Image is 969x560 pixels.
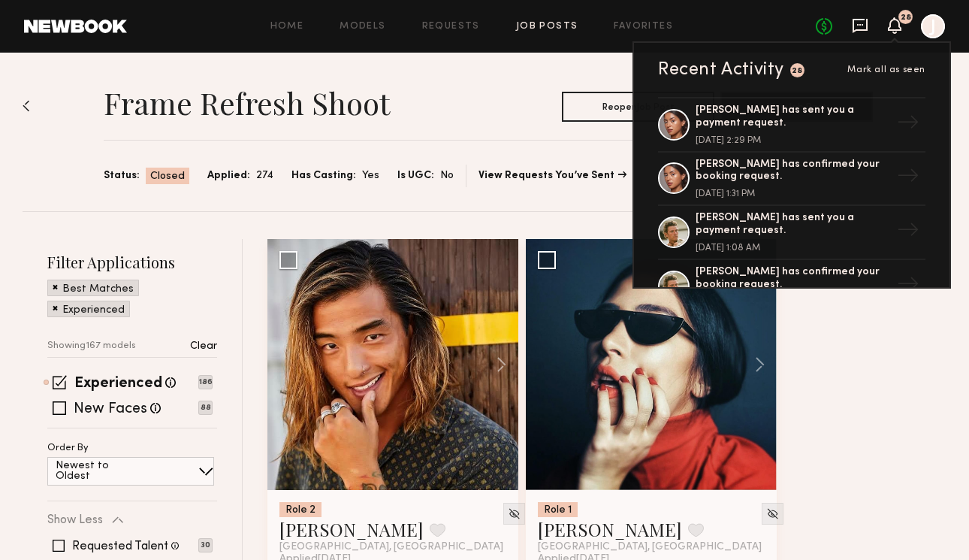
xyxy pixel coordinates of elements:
[440,168,454,184] span: No
[696,159,891,184] div: [PERSON_NAME] has confirmed your booking request.
[279,517,424,541] a: [PERSON_NAME]
[397,168,434,184] span: Is UGC:
[23,100,30,112] img: Back to previous page
[256,168,273,184] span: 274
[658,97,925,153] a: [PERSON_NAME] has sent you a payment request.[DATE] 2:29 PM→
[340,22,385,32] a: Models
[150,169,185,184] span: Closed
[279,541,503,553] span: [GEOGRAPHIC_DATA], [GEOGRAPHIC_DATA]
[207,168,250,184] span: Applied:
[847,65,925,74] span: Mark all as seen
[47,252,217,272] h2: Filter Applications
[422,22,480,32] a: Requests
[62,305,125,316] p: Experienced
[696,266,891,292] div: [PERSON_NAME] has confirmed your booking request.
[658,206,925,260] a: [PERSON_NAME] has sent you a payment request.[DATE] 1:08 AM→
[658,153,925,207] a: [PERSON_NAME] has confirmed your booking request.[DATE] 1:31 PM→
[696,244,891,253] div: [DATE] 1:08 AM
[766,507,779,520] img: Unhide Model
[47,443,89,453] p: Order By
[538,541,762,553] span: [GEOGRAPHIC_DATA], [GEOGRAPHIC_DATA]
[74,377,162,392] label: Experienced
[696,136,891,145] div: [DATE] 2:29 PM
[891,213,925,252] div: →
[562,92,714,122] button: ReopenJob Post
[198,375,213,389] p: 186
[362,168,379,184] span: Yes
[508,507,521,520] img: Unhide Model
[891,267,925,306] div: →
[198,401,213,415] p: 88
[56,461,145,482] p: Newest to Oldest
[516,22,578,32] a: Job Posts
[198,538,213,552] p: 30
[538,502,578,517] div: Role 1
[291,168,356,184] span: Has Casting:
[696,212,891,238] div: [PERSON_NAME] has sent you a payment request.
[47,341,136,351] p: Showing 167 models
[921,14,945,38] a: J
[614,22,673,32] a: Favorites
[190,341,217,352] p: Clear
[279,502,321,517] div: Role 2
[270,22,304,32] a: Home
[62,284,134,295] p: Best Matches
[696,189,891,198] div: [DATE] 1:31 PM
[891,105,925,144] div: →
[478,171,626,181] a: View Requests You’ve Sent
[72,540,168,552] label: Requested Talent
[104,168,140,184] span: Status:
[538,517,682,541] a: [PERSON_NAME]
[104,84,390,122] h1: Frame Refresh Shoot
[792,67,803,75] div: 28
[658,61,784,79] div: Recent Activity
[47,514,103,526] p: Show Less
[891,159,925,198] div: →
[74,402,147,417] label: New Faces
[696,104,891,130] div: [PERSON_NAME] has sent you a payment request.
[901,14,911,22] div: 28
[658,260,925,314] a: [PERSON_NAME] has confirmed your booking request.→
